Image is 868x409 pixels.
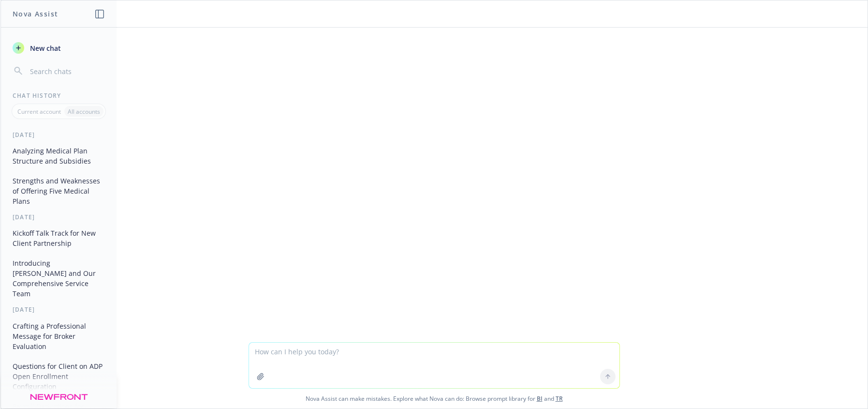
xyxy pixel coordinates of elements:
[1,213,117,221] div: [DATE]
[1,91,117,100] div: Chat History
[28,43,61,53] span: New chat
[17,107,61,116] p: Current account
[28,64,105,78] input: Search chats
[537,394,543,403] a: BI
[9,143,109,169] button: Analyzing Medical Plan Structure and Subsidies
[4,389,864,409] span: Nova Assist can make mistakes. Explore what Nova can do: Browse prompt library for and
[9,358,109,394] button: Questions for Client on ADP Open Enrollment Configuration
[13,9,58,19] h1: Nova Assist
[9,255,109,302] button: Introducing [PERSON_NAME] and Our Comprehensive Service Team
[9,39,109,57] button: New chat
[9,225,109,251] button: Kickoff Talk Track for New Client Partnership
[556,394,563,403] a: TR
[68,107,100,116] p: All accounts
[9,173,109,209] button: Strengths and Weaknesses of Offering Five Medical Plans
[9,318,109,354] button: Crafting a Professional Message for Broker Evaluation
[1,305,117,314] div: [DATE]
[1,131,117,139] div: [DATE]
